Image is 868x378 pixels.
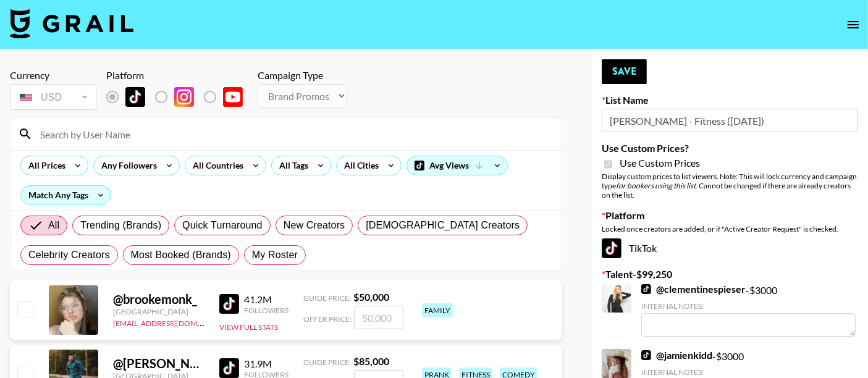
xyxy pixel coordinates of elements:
[602,238,858,258] div: TikTok
[641,349,712,361] a: @jamienkidd
[10,69,96,82] div: Currency
[131,248,231,262] span: Most Booked (Brands)
[272,156,311,175] div: All Tags
[21,186,111,204] div: Match Any Tags
[244,306,289,315] div: Followers
[244,358,289,370] div: 31.9M
[185,156,246,175] div: All Countries
[113,356,204,371] div: @ [PERSON_NAME].[PERSON_NAME]
[616,181,696,190] em: for bookers using this list
[106,84,253,110] div: List locked to TikTok.
[303,358,351,367] span: Guide Price:
[94,156,159,175] div: Any Followers
[244,293,289,306] div: 41.2M
[841,12,866,37] button: open drawer
[641,367,856,377] div: Internal Notes:
[422,303,453,317] div: family
[80,218,161,233] span: Trending (Brands)
[113,316,237,328] a: [EMAIL_ADDRESS][DOMAIN_NAME]
[407,156,507,175] div: Avg Views
[219,322,278,332] button: View Full Stats
[21,156,68,175] div: All Prices
[602,209,858,222] label: Platform
[33,124,554,144] input: Search by User Name
[219,294,239,314] img: TikTok
[641,301,856,311] div: Internal Notes:
[620,157,700,169] span: Use Custom Prices
[174,87,194,107] img: Instagram
[252,248,298,262] span: My Roster
[641,284,651,294] img: TikTok
[10,82,96,112] div: Currency is locked to USD
[602,172,858,199] div: Display custom prices to list viewers. Note: This will lock currency and campaign type . Cannot b...
[353,291,389,303] strong: $ 50,000
[106,69,253,82] div: Platform
[258,69,347,82] div: Campaign Type
[641,283,746,295] a: @clementinespieser
[182,218,263,233] span: Quick Turnaround
[641,350,651,360] img: TikTok
[602,268,858,280] label: Talent - $ 99,250
[303,293,351,303] span: Guide Price:
[641,283,856,337] div: - $ 3000
[602,224,858,233] div: Locked once creators are added, or if "Active Creator Request" is checked.
[125,87,145,107] img: TikTok
[353,355,389,367] strong: $ 85,000
[219,358,239,378] img: TikTok
[28,248,110,262] span: Celebrity Creators
[12,86,94,108] div: USD
[602,94,858,106] label: List Name
[337,156,381,175] div: All Cities
[354,306,403,329] input: 50,000
[223,87,243,107] img: YouTube
[303,314,352,324] span: Offer Price:
[113,307,204,316] div: [GEOGRAPHIC_DATA]
[113,292,204,307] div: @ brookemonk_
[602,59,647,84] button: Save
[602,142,858,154] label: Use Custom Prices?
[48,218,59,233] span: All
[366,218,520,233] span: [DEMOGRAPHIC_DATA] Creators
[284,218,345,233] span: New Creators
[10,9,133,38] img: Grail Talent
[602,238,622,258] img: TikTok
